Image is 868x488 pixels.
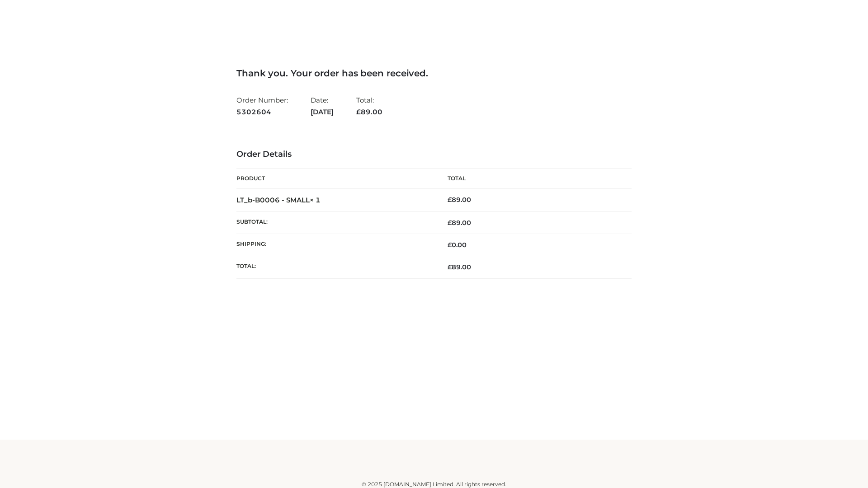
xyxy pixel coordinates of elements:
[311,92,334,120] li: Date:
[434,169,632,189] th: Total
[448,219,452,227] span: £
[236,106,288,118] strong: 5302604
[236,150,632,160] h3: Order Details
[310,196,321,204] strong: × 1
[448,196,471,204] bdi: 89.00
[448,241,452,249] span: £
[448,241,467,249] bdi: 0.00
[311,106,334,118] strong: [DATE]
[448,263,471,271] span: 89.00
[236,68,632,79] h3: Thank you. Your order has been received.
[236,211,434,234] th: Subtotal:
[236,92,288,120] li: Order Number:
[356,92,382,120] li: Total:
[236,196,321,204] strong: LT_b-B0006 - SMALL
[236,169,434,189] th: Product
[356,108,382,116] span: 89.00
[448,263,452,271] span: £
[448,219,471,227] span: 89.00
[448,196,452,204] span: £
[356,108,361,116] span: £
[236,234,434,256] th: Shipping:
[236,256,434,278] th: Total:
